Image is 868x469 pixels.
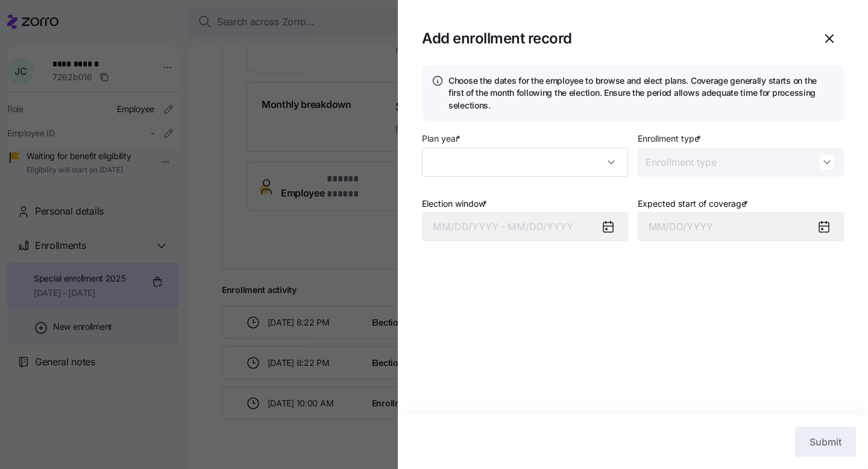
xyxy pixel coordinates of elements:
h1: Add enrollment record [422,29,572,48]
h4: Choose the dates for the employee to browse and elect plans. Coverage generally starts on the fir... [448,75,834,112]
label: Plan year [422,132,463,145]
input: Enrollment type [638,148,844,177]
label: Election window [422,197,489,210]
label: Expected start of coverage [638,197,750,210]
label: Enrollment type [638,132,703,145]
span: Submit [810,435,841,449]
button: MM/DD/YYYY - MM/DD/YYYY [422,212,628,241]
input: MM/DD/YYYY [638,212,844,241]
button: Submit [795,427,856,457]
span: MM/DD/YYYY - MM/DD/YYYY [433,221,573,233]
